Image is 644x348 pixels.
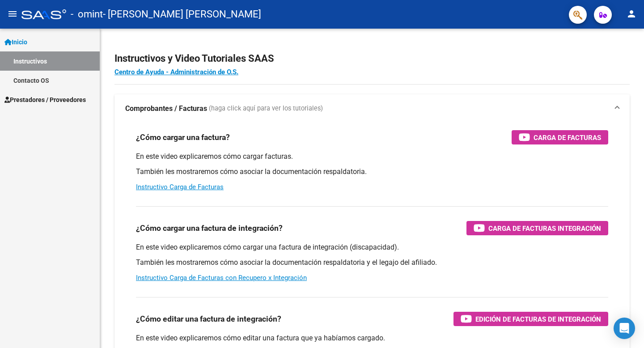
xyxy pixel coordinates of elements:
span: Edición de Facturas de integración [475,314,601,325]
a: Instructivo Carga de Facturas con Recupero x Integración [136,274,307,282]
p: También les mostraremos cómo asociar la documentación respaldatoria y el legajo del afiliado. [136,258,608,267]
strong: Comprobantes / Facturas [125,104,207,114]
span: - omint [71,4,103,24]
span: Prestadores / Proveedores [4,95,86,105]
span: Carga de Facturas [534,132,601,143]
span: Carga de Facturas Integración [488,223,601,234]
p: En este video explicaremos cómo cargar una factura de integración (discapacidad). [136,242,608,252]
mat-expansion-panel-header: Comprobantes / Facturas (haga click aquí para ver los tutoriales) [114,94,630,123]
span: Inicio [4,37,27,47]
a: Centro de Ayuda - Administración de O.S. [114,68,238,76]
mat-icon: person [626,8,637,19]
button: Carga de Facturas [512,130,608,144]
mat-icon: menu [7,8,18,19]
h3: ¿Cómo cargar una factura? [136,131,230,144]
p: En este video explicaremos cómo cargar facturas. [136,152,608,161]
span: - [PERSON_NAME] [PERSON_NAME] [103,4,261,24]
p: También les mostraremos cómo asociar la documentación respaldatoria. [136,167,608,177]
h3: ¿Cómo editar una factura de integración? [136,313,281,325]
span: (haga click aquí para ver los tutoriales) [209,104,323,114]
button: Carga de Facturas Integración [466,221,608,235]
div: Open Intercom Messenger [614,318,635,339]
h3: ¿Cómo cargar una factura de integración? [136,222,283,234]
a: Instructivo Carga de Facturas [136,183,224,191]
button: Edición de Facturas de integración [453,312,608,326]
h2: Instructivos y Video Tutoriales SAAS [114,50,630,67]
p: En este video explicaremos cómo editar una factura que ya habíamos cargado. [136,333,608,343]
